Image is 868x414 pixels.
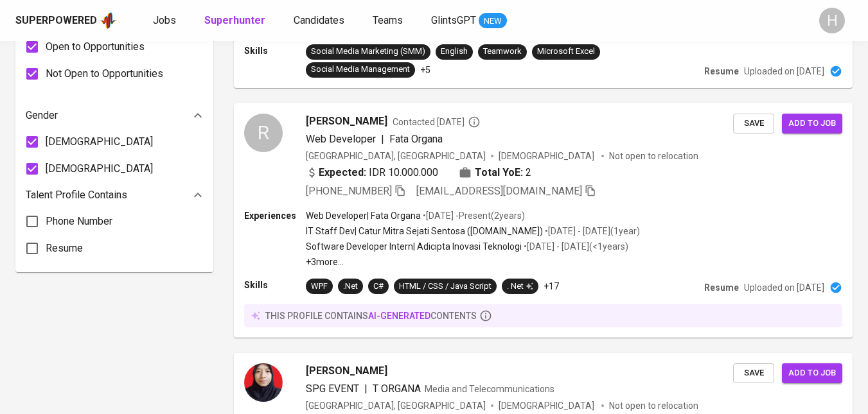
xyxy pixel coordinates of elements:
[204,14,265,26] b: Superhunter
[420,64,430,76] p: +5
[733,363,774,383] button: Save
[234,103,853,338] a: R[PERSON_NAME]Contacted [DATE]Web Developer|Fata Organa[GEOGRAPHIC_DATA], [GEOGRAPHIC_DATA][DEMOG...
[425,384,554,394] span: Media and Telecommunications
[393,116,481,128] span: Contacted [DATE]
[343,280,358,293] div: .Net
[782,114,842,134] button: Add to job
[153,14,176,26] span: Jobs
[744,65,824,78] p: Uploaded on [DATE]
[740,366,768,381] span: Save
[306,209,421,222] p: Web Developer | Fata Organa
[740,116,768,131] span: Save
[373,13,405,29] a: Teams
[306,165,438,180] div: IDR 10.000.000
[499,399,596,412] span: [DEMOGRAPHIC_DATA]
[26,108,58,123] p: Gender
[306,150,486,162] div: [GEOGRAPHIC_DATA], [GEOGRAPHIC_DATA]
[733,114,774,134] button: Save
[311,280,328,293] div: WPF
[319,165,366,180] b: Expected:
[431,13,507,29] a: GlintsGPT NEW
[381,132,384,147] span: |
[543,225,640,237] p: • [DATE] - [DATE] ( 1 year )
[788,116,836,131] span: Add to job
[204,13,268,29] a: Superhunter
[475,165,523,180] b: Total YoE:
[244,114,283,152] div: R
[15,13,97,28] div: Superpowered
[526,165,531,180] span: 2
[46,241,83,256] span: Resume
[306,240,522,253] p: Software Developer Intern | Adicipta Inovasi Teknologi
[306,114,387,129] span: [PERSON_NAME]
[100,11,117,30] img: app logo
[294,13,347,29] a: Candidates
[46,161,153,177] span: [DEMOGRAPHIC_DATA]
[373,14,403,26] span: Teams
[389,133,443,145] span: Fata Organa
[373,280,384,293] div: C#
[609,399,698,412] p: Not open to relocation
[479,15,507,28] span: NEW
[499,150,596,162] span: [DEMOGRAPHIC_DATA]
[373,383,421,395] span: T ORGANA
[244,363,283,402] img: 11a02c05cc652833185059282876a458.jpeg
[744,281,824,294] p: Uploaded on [DATE]
[421,209,525,222] p: • [DATE] - Present ( 2 years )
[306,133,376,145] span: Web Developer
[311,64,410,76] div: Social Media Management
[788,366,836,381] span: Add to job
[819,8,845,33] div: H
[431,14,476,26] span: GlintsGPT
[368,311,430,321] span: AI-generated
[26,187,127,203] p: Talent Profile Contains
[244,279,306,291] p: Skills
[46,134,153,150] span: [DEMOGRAPHIC_DATA]
[46,66,163,82] span: Not Open to Opportunities
[399,280,492,293] div: HTML / CSS / Java Script
[311,46,425,58] div: Social Media Marketing (SMM)
[306,255,640,268] p: +3 more ...
[537,46,595,58] div: Microsoft Excel
[609,150,698,162] p: Not open to relocation
[294,14,344,26] span: Candidates
[416,185,582,197] span: [EMAIL_ADDRESS][DOMAIN_NAME]
[306,399,486,412] div: [GEOGRAPHIC_DATA], [GEOGRAPHIC_DATA]
[364,381,368,397] span: |
[306,185,392,197] span: [PHONE_NUMBER]
[306,383,359,395] span: SPG EVENT
[153,13,179,29] a: Jobs
[46,214,112,229] span: Phone Number
[265,309,477,322] p: this profile contains contents
[468,116,481,128] svg: By Batam recruiter
[441,46,468,58] div: English
[507,280,533,293] div: . Net
[306,363,387,379] span: [PERSON_NAME]
[544,280,559,293] p: +17
[483,46,522,58] div: Teamwork
[15,11,117,30] a: Superpoweredapp logo
[244,209,306,222] p: Experiences
[782,363,842,383] button: Add to job
[26,103,203,128] div: Gender
[26,182,203,208] div: Talent Profile Contains
[306,225,543,237] p: IT Staff Dev | Catur Mitra Sejati Sentosa ([DOMAIN_NAME])
[46,39,145,55] span: Open to Opportunities
[704,65,739,78] p: Resume
[704,281,739,294] p: Resume
[244,44,306,57] p: Skills
[522,240,628,253] p: • [DATE] - [DATE] ( <1 years )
